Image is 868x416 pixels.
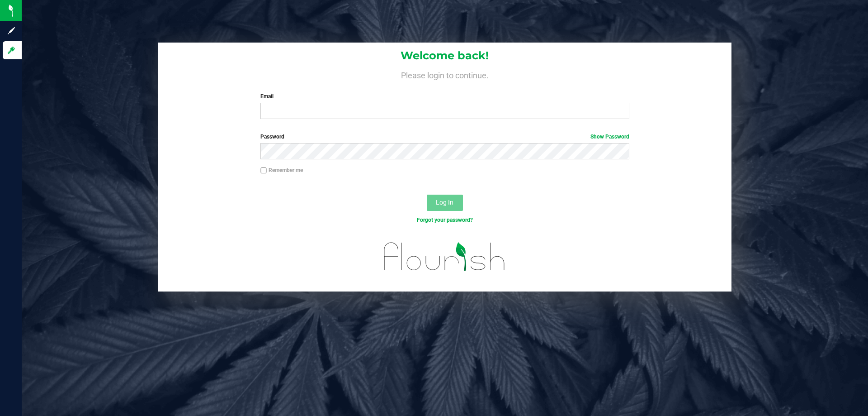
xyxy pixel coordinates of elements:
[7,26,16,35] inline-svg: Sign up
[590,134,629,140] a: Show Password
[260,167,267,174] input: Remember me
[260,166,303,174] label: Remember me
[373,234,516,280] img: flourish_logo.svg
[158,69,731,80] h4: Please login to continue.
[436,199,453,206] span: Log In
[260,134,284,140] span: Password
[427,195,463,211] button: Log In
[417,217,473,223] a: Forgot your password?
[260,92,629,100] label: Email
[7,46,16,55] inline-svg: Log in
[158,50,731,62] h1: Welcome back!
